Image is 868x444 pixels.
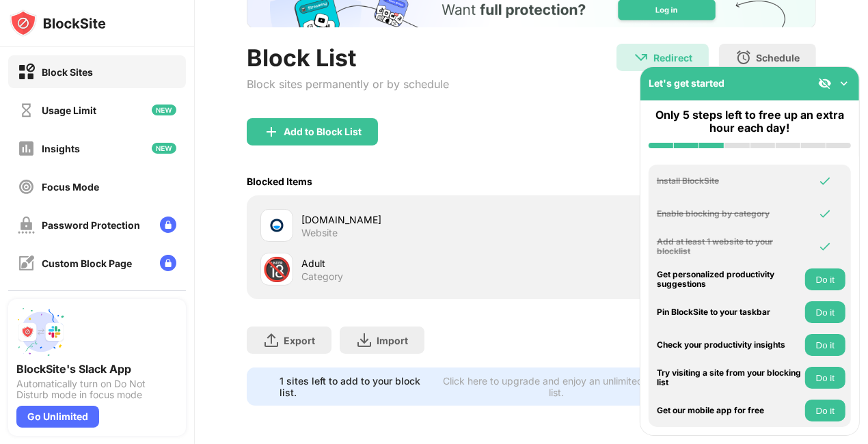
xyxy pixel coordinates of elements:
div: Block sites permanently or by schedule [247,77,449,91]
button: Do it [805,334,845,356]
img: eye-not-visible.svg [818,77,832,90]
button: Do it [805,367,845,389]
img: omni-check.svg [818,174,832,188]
img: push-slack.svg [16,307,66,357]
div: Schedule [756,52,800,64]
div: Custom Block Page [42,258,132,269]
button: Do it [805,400,845,421]
div: Usage Limit [42,105,96,116]
div: Get personalized productivity suggestions [657,270,802,290]
div: Website [301,227,338,239]
img: logo-blocksite.svg [10,10,106,37]
img: new-icon.svg [152,143,176,154]
img: customize-block-page-off.svg [18,255,35,272]
div: Insights [42,143,80,154]
div: Block List [247,44,449,72]
div: Blocked Items [247,176,312,187]
img: lock-menu.svg [160,255,176,271]
div: Get our mobile app for free [657,406,802,415]
div: [DOMAIN_NAME] [301,212,531,227]
div: Add to Block List [284,126,362,137]
div: Export [284,335,315,346]
div: Install BlockSite [657,176,802,186]
div: Block Sites [42,66,93,78]
img: lock-menu.svg [160,217,176,233]
div: BlockSite's Slack App [16,362,178,376]
div: Let's get started [649,77,724,89]
div: Enable blocking by category [657,209,802,219]
div: Import [377,335,408,346]
div: 1 sites left to add to your block list. [280,375,432,398]
img: insights-off.svg [18,140,35,157]
img: password-protection-off.svg [18,217,35,234]
div: Check your productivity insights [657,340,802,350]
div: Try visiting a site from your blocking list [657,368,802,388]
img: focus-off.svg [18,178,35,195]
div: Only 5 steps left to free up an extra hour each day! [649,109,851,135]
div: Automatically turn on Do Not Disturb mode in focus mode [16,378,178,400]
button: Do it [805,301,845,323]
div: Pin BlockSite to your taskbar [657,307,802,317]
img: new-icon.svg [152,105,176,115]
button: Do it [805,268,845,290]
img: omni-check.svg [818,240,832,253]
div: Add at least 1 website to your blocklist [657,237,802,257]
img: omni-setup-toggle.svg [837,77,851,90]
div: Focus Mode [42,181,99,193]
img: time-usage-off.svg [18,102,35,119]
img: favicons [269,217,285,234]
img: omni-check.svg [818,207,832,221]
div: 🔞 [262,255,291,283]
div: Redirect [653,52,692,64]
div: Go Unlimited [16,406,99,428]
div: Adult [301,256,531,270]
img: block-on.svg [18,64,35,81]
div: Click here to upgrade and enjoy an unlimited block list. [440,375,673,398]
div: Password Protection [42,219,140,231]
div: Category [301,270,343,283]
